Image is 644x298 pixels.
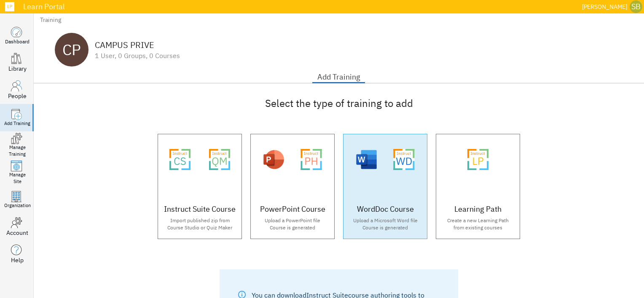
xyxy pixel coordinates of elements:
div: Upload a PowerPoint file Course is generated [255,217,330,231]
div: Library [8,64,27,73]
div: Account [6,229,28,237]
div: Upload a Microsoft Word file Course is generated [348,217,423,231]
div: Import published zip from Course Studio or Quiz Maker [162,217,237,231]
div: [PERSON_NAME] [582,2,627,12]
div: Select the type of training to add [149,96,529,110]
div: CP [55,33,89,67]
div: Create a new Learning Path from existing courses [440,217,515,231]
div: WordDoc Course [348,204,423,215]
div: Help [11,256,24,264]
div: Manage Training [9,144,26,157]
div: Instruct Suite Course [162,204,237,215]
div: Organization [4,202,31,209]
div: SB [630,0,642,13]
span: Add Training [317,70,360,84]
a: Training [40,16,61,24]
div: 1 User, 0 Groups, 0 Courses [95,52,180,59]
div: Add Training [4,120,30,127]
div: PowerPoint Course [255,204,330,215]
div: Learn Portal [19,3,579,11]
div: Manage Site [9,172,26,185]
div: CAMPUS PRIVE [95,40,180,50]
div: Dashboard [5,38,30,45]
div: People [8,92,27,100]
div: Learning Path [440,204,515,215]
